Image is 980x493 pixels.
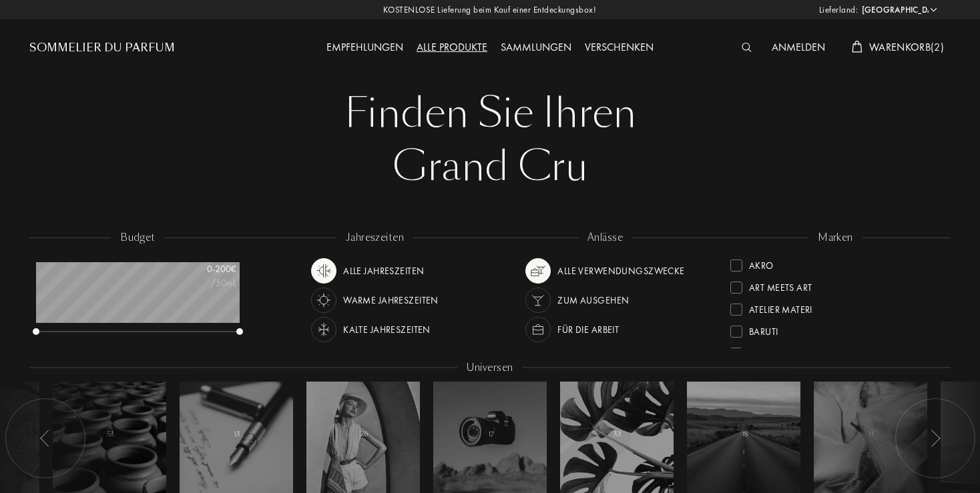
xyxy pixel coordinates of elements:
div: Verschenken [578,39,660,57]
div: Art Meets Art [749,276,812,294]
span: 26 [360,430,368,439]
span: 18 [742,430,748,439]
a: Sammlungen [494,40,578,54]
div: Alle Verwendungszwecke [557,258,684,284]
div: 0 - 200 € [170,262,236,276]
div: Universen [457,360,522,376]
img: usage_occasion_all.svg [529,262,547,280]
a: Verschenken [578,40,660,54]
div: anlässe [578,230,632,245]
div: Warme Jahreszeiten [343,288,439,313]
div: /50mL [170,276,236,290]
div: budget [111,230,165,245]
img: search_icn_white.svg [742,43,752,52]
span: 13 [234,430,240,439]
img: arrow_w.png [929,5,939,15]
div: Kalte Jahreszeiten [343,317,431,342]
div: Alle Jahreszeiten [343,258,424,284]
a: Alle Produkte [410,40,494,54]
span: Warenkorb ( 2 ) [869,40,944,54]
div: Alle Produkte [410,39,494,57]
div: marken [808,230,863,245]
img: usage_season_average.svg [314,262,333,280]
div: Baruti [749,320,778,338]
div: Finden Sie Ihren [39,87,941,140]
img: usage_season_hot_white.svg [314,291,333,310]
img: usage_season_cold_white.svg [314,320,333,339]
div: Zum Ausgehen [557,288,629,313]
img: arr_left.svg [40,430,51,447]
img: usage_occasion_work_white.svg [529,320,547,339]
div: Akro [749,254,774,272]
img: cart_white.svg [852,41,863,53]
div: Für die Arbeit [557,317,619,342]
span: Lieferland: [819,3,859,17]
img: usage_occasion_party_white.svg [529,291,547,310]
div: Sammlungen [494,39,578,57]
div: Binet-Papillon [749,342,815,360]
div: Anmelden [765,39,832,57]
div: Atelier Materi [749,298,812,316]
span: 33 [614,430,622,439]
img: arr_left.svg [930,430,941,447]
a: Empfehlungen [320,40,410,54]
a: Sommelier du Parfum [29,40,175,56]
div: jahreszeiten [336,230,413,245]
span: 17 [488,430,494,439]
div: Grand Cru [39,140,941,193]
div: Empfehlungen [320,39,410,57]
a: Anmelden [765,40,832,54]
